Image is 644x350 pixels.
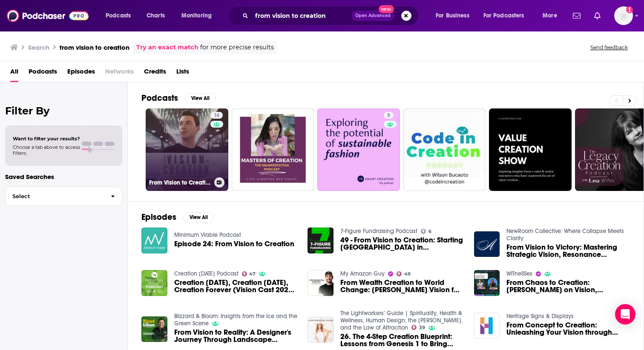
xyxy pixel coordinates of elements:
h3: From Vision to Creation [149,179,211,186]
img: 26. The 4-Step Creation Blueprint: Lessons from Genesis 1 to Bring Your Vision to Life [308,317,333,343]
a: From Chaos to Creation: Devon Kerns on Vision, Leadership, and Impact [506,279,630,293]
a: From Vision to Victory: Mastering Strategic Vision, Resonance Branding & Time Creation for Lastin... [506,244,630,258]
a: Charts [141,9,170,23]
button: open menu [478,9,537,23]
a: 47 [242,271,256,276]
a: Creation Yesterday, Creation Today, Creation Forever (Vision Cast 2025) with Eric Hovind | Creati... [174,279,298,293]
a: 7-Figure Fundraising Podcast [340,228,417,235]
button: Show profile menu [614,6,633,25]
a: 8 [317,108,400,191]
button: View All [183,212,214,222]
a: My Amazon Guy [340,270,385,277]
a: Try an exact match [136,43,198,52]
img: Podchaser - Follow, Share and Rate Podcasts [7,8,89,24]
img: From Wealth Creation to World Change: Steven Pope's Vision for a Lasting Legacy [308,270,333,296]
span: From Wealth Creation to World Change: [PERSON_NAME] Vision for a Lasting Legacy [340,279,464,293]
div: Search podcasts, credits, & more... [236,6,427,26]
span: Logged in as alignPR [614,6,633,25]
svg: Add a profile image [626,6,633,13]
p: Saved Searches [5,173,122,181]
a: 49 - From Vision to Creation: Starting Musizi University in Uganda with Elaine Alowo-Matovu and T... [340,236,464,251]
a: Show notifications dropdown [569,9,584,23]
span: Select [6,193,104,199]
a: 39 [411,325,425,330]
button: Select [5,187,122,206]
span: Episodes [67,65,95,82]
a: WITneSSes [506,270,532,277]
button: open menu [100,9,142,23]
a: Creation Today Podcast [174,270,239,277]
h2: Episodes [141,212,176,222]
a: 14 [210,112,223,119]
img: From Vision to Victory: Mastering Strategic Vision, Resonance Branding & Time Creation for Lastin... [474,231,500,257]
span: 47 [249,272,256,276]
img: From Concept to Creation: Unleashing Your Vision through Booklet Printing Services [474,313,500,339]
h3: Search [28,43,49,51]
span: Networks [105,65,134,82]
a: 26. The 4-Step Creation Blueprint: Lessons from Genesis 1 to Bring Your Vision to Life [340,333,464,347]
span: 39 [419,326,425,330]
a: 49 [397,271,411,276]
a: From Wealth Creation to World Change: Steven Pope's Vision for a Lasting Legacy [340,279,464,293]
span: Creation [DATE], Creation [DATE], Creation Forever (Vision Cast 2025) with [PERSON_NAME] | Creati... [174,279,298,293]
button: open menu [537,9,568,23]
a: Lists [176,65,189,82]
a: The Lightworkers’ Guide | Spirituality, Health & Wellness, Human Design, the Gene Keys, and the L... [340,310,463,331]
span: 49 - From Vision to Creation: Starting [GEOGRAPHIC_DATA] in [GEOGRAPHIC_DATA] with [PERSON_NAME] ... [340,236,464,251]
span: 49 [404,272,411,276]
a: NewRoom Collective: Where Collapse Meets Clarity [506,228,624,242]
a: 6 [421,229,431,234]
img: 49 - From Vision to Creation: Starting Musizi University in Uganda with Elaine Alowo-Matovu and T... [308,228,333,253]
span: 8 [387,111,390,120]
h2: Filter By [5,105,122,117]
h3: from vision to creation [60,43,129,51]
span: 6 [428,230,431,233]
a: Credits [144,65,166,82]
span: Choose a tab above to access filters. [13,144,80,156]
img: User Profile [614,6,633,25]
span: Open Advanced [355,14,391,18]
a: Episode 24: From Vision to Creation [174,240,294,248]
img: Creation Yesterday, Creation Today, Creation Forever (Vision Cast 2025) with Eric Hovind | Creati... [141,270,167,296]
img: Episode 24: From Vision to Creation [141,228,167,253]
span: Monitoring [181,10,212,22]
span: 14 [214,111,219,120]
span: Charts [147,10,165,22]
span: Podcasts [106,10,131,22]
button: open menu [175,9,223,23]
a: All [10,65,18,82]
button: Send feedback [588,44,630,51]
a: From Concept to Creation: Unleashing Your Vision through Booklet Printing Services [506,322,630,336]
img: From Vision to Reality: A Designer's Journey Through Landscape Creation [141,316,167,342]
a: PodcastsView All [141,93,216,103]
span: From Chaos to Creation: [PERSON_NAME] on Vision, Leadership, and Impact [506,279,630,293]
input: Search podcasts, credits, & more... [252,9,351,23]
a: From Vision to Reality: A Designer's Journey Through Landscape Creation [174,329,298,343]
a: 14From Vision to Creation [146,108,228,191]
img: From Chaos to Creation: Devon Kerns on Vision, Leadership, and Impact [474,270,500,296]
button: open menu [430,9,480,23]
a: Minimum Viable Podcast [174,231,241,239]
button: View All [185,93,216,103]
span: for more precise results [200,43,274,52]
span: For Business [436,10,469,22]
a: Show notifications dropdown [591,9,604,23]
